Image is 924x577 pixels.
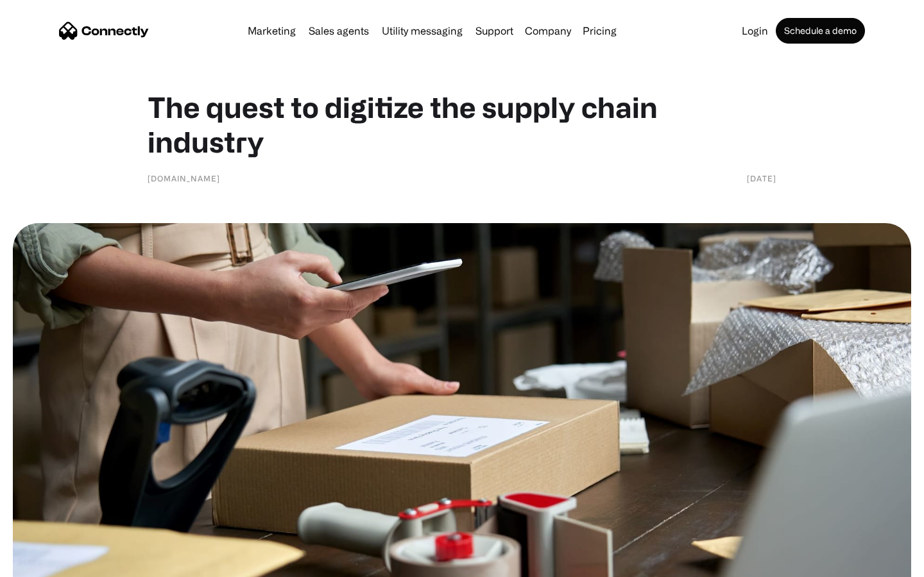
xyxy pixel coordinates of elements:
[304,26,374,36] a: Sales agents
[26,555,77,573] ul: Language list
[747,172,776,185] div: [DATE]
[148,90,776,159] h1: The quest to digitize the supply chain industry
[148,172,220,185] div: [DOMAIN_NAME]
[776,18,865,44] a: Schedule a demo
[470,26,518,36] a: Support
[521,22,575,40] div: Company
[243,26,301,36] a: Marketing
[525,22,571,40] div: Company
[577,26,622,36] a: Pricing
[13,555,77,573] aside: Language selected: English
[737,26,773,36] a: Login
[377,26,468,36] a: Utility messaging
[59,21,149,40] a: home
